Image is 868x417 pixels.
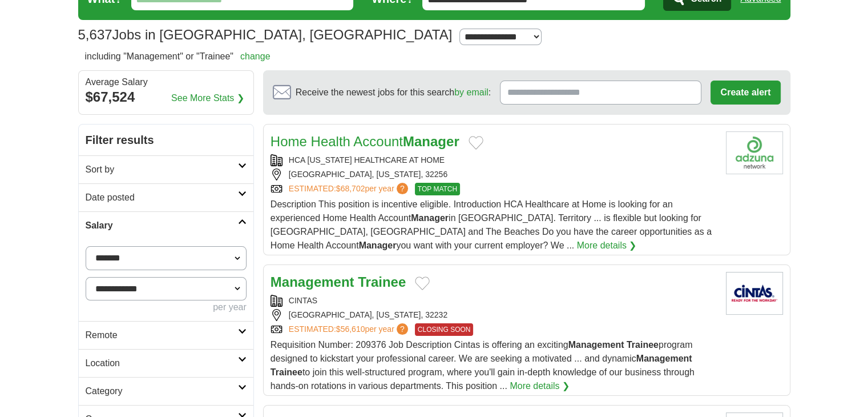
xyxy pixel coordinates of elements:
span: Description This position is incentive eligible. Introduction HCA Healthcare at Home is looking f... [271,199,712,250]
a: ESTIMATED:$68,702per year? [289,183,410,195]
img: Cintas logo [726,272,783,315]
strong: Trainee [271,367,302,377]
a: See More Stats ❯ [171,91,244,105]
button: Create alert [710,81,780,105]
a: ESTIMATED:$56,610per year? [289,323,410,336]
div: [GEOGRAPHIC_DATA], [US_STATE], 32232 [271,309,717,321]
strong: Management [568,340,624,350]
div: HCA [US_STATE] HEALTHCARE AT HOME [271,154,717,166]
a: Management Trainee [271,274,406,290]
button: Add to favorite jobs [469,136,483,150]
h2: Location [86,356,238,370]
a: Sort by [79,155,253,183]
span: TOP MATCH [415,183,460,195]
h2: Category [86,384,238,398]
strong: Manager [403,134,459,149]
h2: Date posted [86,191,238,205]
a: CINTAS [289,296,317,305]
span: CLOSING SOON [415,323,474,336]
h2: Filter results [79,125,253,155]
a: Date posted [79,183,253,211]
h2: Sort by [86,163,238,177]
span: $68,702 [336,184,365,193]
span: ? [397,183,408,194]
div: Average Salary [86,78,247,87]
a: Category [79,377,253,405]
span: Requisition Number: 209376 Job Description Cintas is offering an exciting program designed to kic... [271,340,695,391]
h2: Remote [86,328,238,342]
div: per year [86,300,247,314]
strong: Trainee [627,340,659,350]
h2: Salary [86,219,238,232]
span: $56,610 [336,324,365,334]
a: by email [454,87,488,97]
span: Receive the newest jobs for this search : [296,86,491,99]
strong: Management [636,354,692,363]
a: Location [79,349,253,377]
img: Company logo [726,131,783,174]
a: change [240,51,271,61]
a: More details ❯ [510,379,570,393]
strong: Manager [411,213,449,223]
a: Salary [79,211,253,239]
strong: Manager [359,240,397,250]
a: More details ❯ [577,239,637,252]
h2: including "Management" or "Trainee" [85,50,271,63]
div: $67,524 [86,87,247,107]
button: Add to favorite jobs [415,276,430,290]
a: Remote [79,321,253,349]
h1: Jobs in [GEOGRAPHIC_DATA], [GEOGRAPHIC_DATA] [78,27,453,42]
strong: Management [271,274,354,290]
span: 5,637 [78,25,112,45]
a: Home Health AccountManager [271,134,459,149]
span: ? [397,323,408,335]
div: [GEOGRAPHIC_DATA], [US_STATE], 32256 [271,169,717,181]
strong: Trainee [358,274,406,290]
